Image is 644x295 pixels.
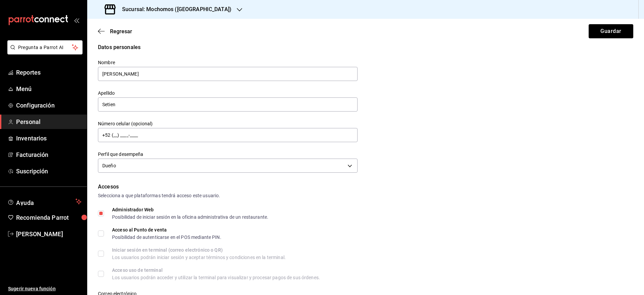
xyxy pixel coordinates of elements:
[112,248,286,252] div: Iniciar sesión en terminal (correo electrónico o QR)
[16,84,82,93] span: Menú
[112,255,286,260] div: Los usuarios podrán iniciar sesión y aceptar términos y condiciones en la terminal.
[98,60,358,65] label: Nombre
[16,213,82,222] span: Recomienda Parrot
[110,28,132,35] span: Regresar
[112,235,221,240] div: Posibilidad de autenticarse en el POS mediante PIN.
[112,215,268,219] div: Posibilidad de iniciar sesión en la oficina administrativa de un restaurante.
[112,227,221,232] div: Acceso al Punto de venta
[98,183,633,191] div: Accesos
[16,68,82,77] span: Reportes
[98,121,358,126] label: Número celular (opcional)
[16,167,82,176] span: Suscripción
[112,268,320,272] div: Acceso uso de terminal
[117,5,231,13] h3: Sucursal: Mochomos ([GEOGRAPHIC_DATA])
[74,17,79,23] button: open_drawer_menu
[16,150,82,159] span: Facturación
[112,207,268,212] div: Administrador Web
[5,49,83,56] a: Pregunta a Parrot AI
[7,40,83,54] button: Pregunta a Parrot AI
[98,192,633,199] div: Selecciona a que plataformas tendrá acceso este usuario.
[589,24,633,38] button: Guardar
[112,275,320,280] div: Los usuarios podrán acceder y utilizar la terminal para visualizar y procesar pagos de sus órdenes.
[98,159,358,173] div: Dueño
[98,91,358,95] label: Apellido
[18,44,72,51] span: Pregunta a Parrot AI
[16,134,82,143] span: Inventarios
[98,152,358,157] label: Perfil que desempeña
[98,43,633,51] div: Datos personales
[16,101,82,110] span: Configuración
[16,229,82,239] span: [PERSON_NAME]
[16,117,82,126] span: Personal
[8,285,82,292] span: Sugerir nueva función
[98,28,132,35] button: Regresar
[16,198,73,206] span: Ayuda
